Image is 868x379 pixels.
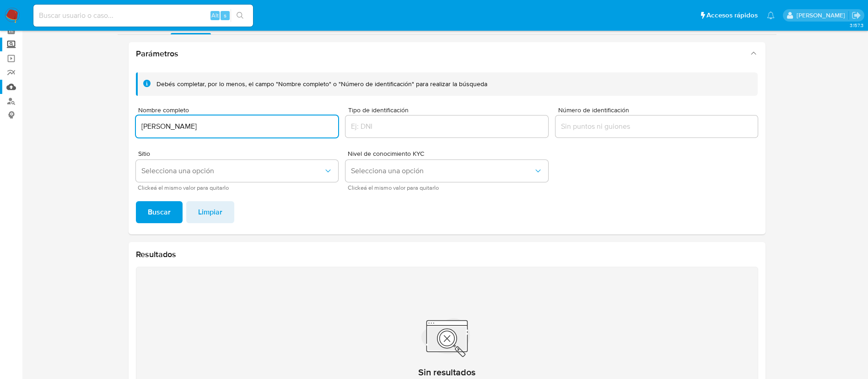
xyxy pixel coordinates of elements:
[224,11,226,20] span: s
[797,11,848,20] p: alicia.aldreteperez@mercadolibre.com.mx
[706,11,758,20] span: Accesos rápidos
[850,22,863,29] span: 3.157.3
[33,10,253,22] input: Buscar usuario o caso...
[231,9,249,22] button: search-icon
[211,11,219,20] span: Alt
[767,11,775,19] a: Notificaciones
[852,11,861,20] a: Salir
